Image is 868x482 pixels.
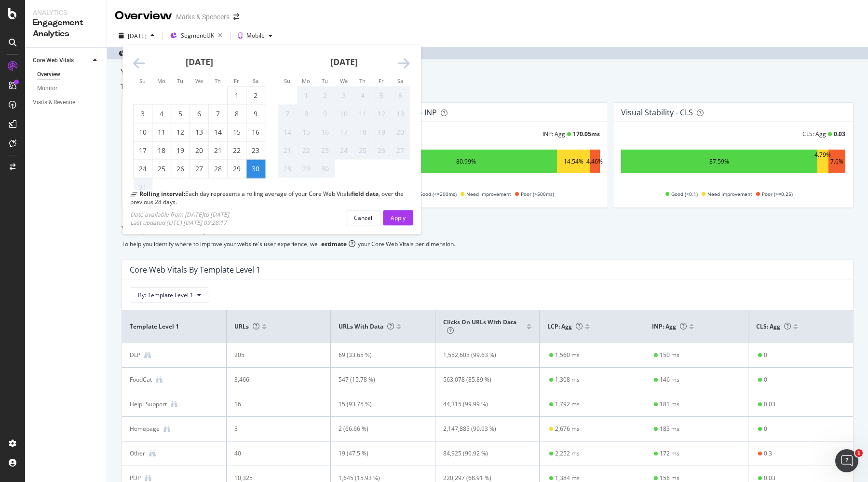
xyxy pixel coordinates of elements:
[228,141,246,160] td: Friday, August 22, 2025
[171,123,190,141] td: Tuesday, August 12, 2025
[372,146,391,155] div: 26
[660,400,679,409] div: 181 ms
[190,146,208,155] div: 20
[316,109,334,119] div: 9
[246,141,265,160] td: Saturday, August 23, 2025
[234,425,314,433] div: 3
[351,190,379,198] b: field data
[33,97,75,108] div: Visits & Revenue
[246,164,265,174] div: 30
[190,109,208,119] div: 6
[391,86,410,105] td: Not available. Saturday, September 6, 2025
[278,127,297,137] div: 14
[372,105,391,123] td: Not available. Friday, September 12, 2025
[297,146,315,155] div: 22
[709,157,729,165] div: 87.59%
[190,123,209,141] td: Wednesday, August 13, 2025
[353,146,372,155] div: 25
[246,33,265,39] div: Mobile
[764,425,767,433] div: 0
[660,375,679,384] div: 146 ms
[764,400,775,409] div: 0.03
[542,130,565,138] div: INP: Agg
[278,146,297,155] div: 21
[353,86,372,105] td: Not available. Thursday, September 4, 2025
[171,146,190,155] div: 19
[398,57,410,70] div: Move forward to switch to the next month.
[171,127,190,137] div: 12
[443,400,523,409] div: 44,315 (99.99 %)
[353,105,372,123] td: Not available. Thursday, September 11, 2025
[762,188,793,200] span: Poor (>=0.25)
[37,83,100,94] a: Monitor
[339,400,418,409] div: 15 (93.75 %)
[330,56,358,68] strong: [DATE]
[555,449,580,458] div: 2,252 ms
[335,141,353,160] td: Not available. Wednesday, September 24, 2025
[335,91,353,100] div: 3
[764,351,767,359] div: 0
[246,146,265,155] div: 23
[134,146,152,155] div: 17
[297,123,316,141] td: Not available. Monday, September 15, 2025
[37,83,57,94] div: Monitor
[139,190,185,198] b: Rolling interval:
[391,91,409,100] div: 6
[671,188,698,200] span: Good (<0.1)
[756,322,791,331] span: CLS: Agg
[122,45,420,190] div: Calendar
[391,141,410,160] td: Not available. Saturday, September 27, 2025
[379,77,384,84] small: Fr
[372,109,391,119] div: 12
[234,375,314,384] div: 3,466
[316,146,334,155] div: 23
[195,77,203,84] small: We
[234,351,314,359] div: 205
[372,91,391,100] div: 5
[316,141,335,160] td: Not available. Tuesday, September 23, 2025
[547,322,583,331] span: LCP: Agg
[297,160,316,178] td: Not available. Monday, September 29, 2025
[707,188,752,200] span: Need Improvement
[834,130,845,138] div: 0.03
[128,32,147,40] div: [DATE]
[297,127,315,137] div: 15
[814,151,831,172] div: 4.79%
[134,141,152,160] td: Sunday, August 17, 2025
[764,375,767,384] div: 0
[621,108,693,117] div: Visual Stability - CLS
[353,109,372,119] div: 11
[130,400,167,409] div: Help+Support
[209,127,227,137] div: 14
[335,123,353,141] td: Not available. Wednesday, September 17, 2025
[152,127,171,137] div: 11
[391,123,410,141] td: Not available. Saturday, September 20, 2025
[297,141,316,160] td: Not available. Monday, September 22, 2025
[297,109,315,119] div: 8
[278,123,297,141] td: Not available. Sunday, September 14, 2025
[228,146,246,155] div: 22
[246,86,265,105] td: Saturday, August 2, 2025
[302,77,310,84] small: Mo
[443,425,523,433] div: 2,147,885 (99.93 %)
[234,449,314,458] div: 40
[134,182,152,192] div: 31
[391,213,406,221] div: Apply
[157,77,165,84] small: Mo
[130,210,229,218] div: Date available from [DATE] to [DATE]
[835,449,858,472] iframe: Intercom live chat
[353,91,372,100] div: 4
[346,210,380,225] button: Cancel
[278,105,297,123] td: Not available. Sunday, September 7, 2025
[115,28,158,43] button: [DATE]
[660,425,679,433] div: 183 ms
[152,141,171,160] td: Monday, August 18, 2025
[335,86,353,105] td: Not available. Wednesday, September 3, 2025
[443,351,523,359] div: 1,552,605 (99.63 %)
[359,77,366,84] small: Th
[322,77,328,84] small: Tu
[660,351,679,359] div: 150 ms
[339,375,418,384] div: 547 (15.78 %)
[176,12,230,22] div: Marks & Spencers
[171,141,190,160] td: Tuesday, August 19, 2025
